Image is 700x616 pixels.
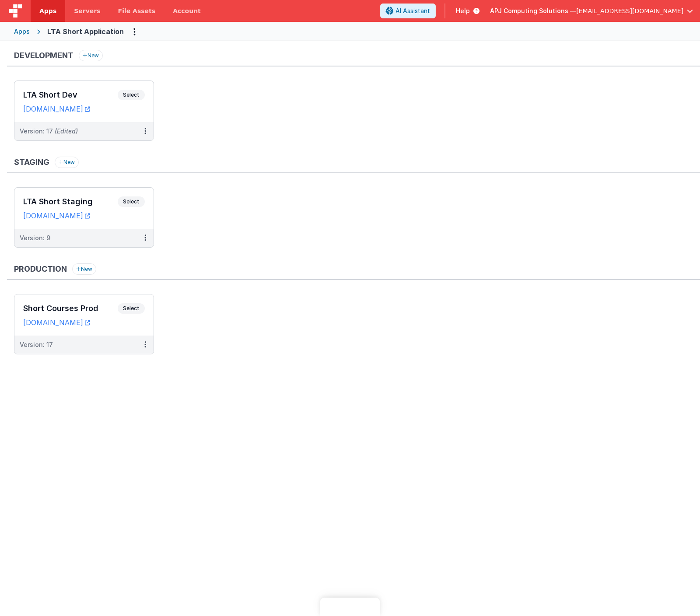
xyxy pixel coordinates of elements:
[23,304,118,313] h3: Short Courses Prod
[14,27,30,36] div: Apps
[490,7,693,15] button: APJ Computing Solutions — [EMAIL_ADDRESS][DOMAIN_NAME]
[20,340,53,349] div: Version: 17
[380,3,436,18] button: AI Assistant
[118,196,145,207] span: Select
[23,197,118,206] h3: LTA Short Staging
[39,7,56,15] span: Apps
[23,91,118,99] h3: LTA Short Dev
[118,7,156,15] span: File Assets
[23,318,90,327] a: [DOMAIN_NAME]
[74,7,100,15] span: Servers
[23,211,90,220] a: [DOMAIN_NAME]
[576,7,683,15] span: [EMAIL_ADDRESS][DOMAIN_NAME]
[79,50,103,61] button: New
[14,265,67,273] h3: Production
[20,234,50,242] div: Version: 9
[118,90,145,100] span: Select
[20,127,78,136] div: Version: 17
[490,7,576,15] span: APJ Computing Solutions —
[127,24,141,38] button: Options
[72,263,96,275] button: New
[118,303,145,314] span: Select
[55,127,78,135] span: (Edited)
[456,7,470,15] span: Help
[320,598,380,616] iframe: Marker.io feedback button
[23,105,90,113] a: [DOMAIN_NAME]
[395,7,430,15] span: AI Assistant
[14,51,73,60] h3: Development
[55,157,79,168] button: New
[14,158,49,167] h3: Staging
[47,26,124,37] div: LTA Short Application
